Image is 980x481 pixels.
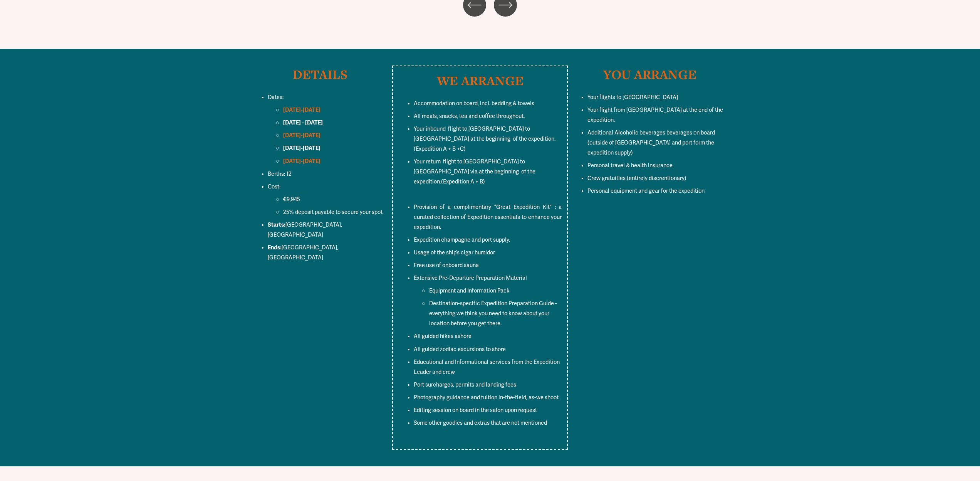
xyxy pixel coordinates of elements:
strong: [DATE]-[DATE] [283,132,321,139]
p: (Expedition A + B +C) [414,124,562,154]
strong: [DATE]-[DATE] [283,106,321,113]
strong: DETAILS [293,66,347,83]
p: Educational and Informational services from the Expedition Leader and crew [414,357,562,377]
span: All guided zodiac excursions to shore [414,346,506,353]
span: Berths: 12 [268,171,292,177]
span: Cost: [268,183,280,190]
p: Photography guidance and tuition in-the-field, as-we shoot [414,393,562,403]
span: Additional Alcoholic beverages beverages on board (outside of [GEOGRAPHIC_DATA] and port form the... [587,129,716,156]
p: Usage of the ship’s cigar humidor [414,248,562,258]
span: Your flights to [GEOGRAPHIC_DATA] [587,94,678,101]
p: Expedition champagne and port supply. [414,235,562,245]
span: [GEOGRAPHIC_DATA], [GEOGRAPHIC_DATA] [268,244,339,261]
p: Free use of onboard sauna [414,261,562,271]
strong: [DATE]-[DATE] [283,158,321,165]
strong: WE ARRANGE [437,72,524,89]
strong: Starts: [268,221,285,228]
span: €9,945 [283,196,300,203]
p: Destination-specific Expedition Preparation Guide - everything we think you need to know about yo... [429,299,562,329]
span: All guided hikes ashore [414,333,472,340]
p: (Expedition A + B) [414,157,562,187]
span: Personal travel & health insurance [587,162,673,169]
span: Your inbound flight to [GEOGRAPHIC_DATA] to [GEOGRAPHIC_DATA] at the beginning of the expedition. [414,126,555,142]
span: [GEOGRAPHIC_DATA], [GEOGRAPHIC_DATA] [268,222,343,238]
span: Crew gratuities (entirely discrentionary) [587,175,686,182]
p: Editing session on board in the salon upon request [414,405,562,415]
p: Port surcharges, permits and landing fees [414,380,562,390]
span: All meals, snacks, tea and coffee throughout. [414,113,525,119]
span: Your flight from [GEOGRAPHIC_DATA] at the end of the expedition. [587,107,724,123]
strong: YOU ARRANGE [603,66,696,83]
span: Your return flight to [GEOGRAPHIC_DATA] to [GEOGRAPHIC_DATA] via at the beginning of the expedition. [414,158,537,185]
span: Dates: [268,94,284,101]
p: Provision of a complimentary “Great Expedition Kit” : a curated collection of Expedition essentia... [414,202,562,232]
strong: [DATE] - [DATE] [283,119,323,126]
span: 25% deposit payable to secure your spot [283,209,383,215]
strong: Ends: [268,244,282,251]
span: Extensive Pre-Departure Preparation Material [414,275,527,281]
span: Accommodation on board, incl. bedding & towels [414,100,534,107]
strong: [DATE]-[DATE] [283,145,321,151]
p: Equipment and Information Pack [429,286,562,296]
span: Personal equipment and gear for the expedition [587,188,705,194]
p: Some other goodies and extras that are not mentioned [414,418,562,428]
